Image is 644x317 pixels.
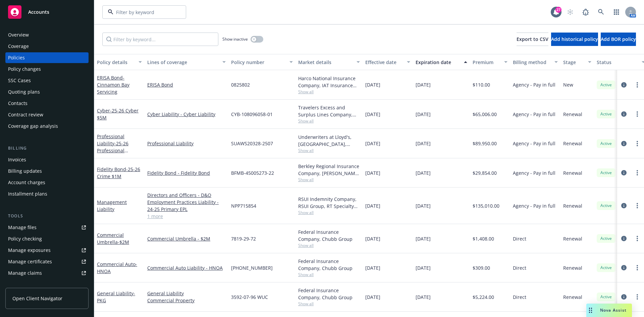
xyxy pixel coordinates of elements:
[147,169,226,176] a: Fidelity Bond - Fidelity Bond
[563,5,577,19] a: Start snowing
[298,177,360,182] span: Show all
[633,169,641,177] a: more
[5,166,89,176] a: Billing updates
[473,59,500,66] div: Premium
[633,110,641,118] a: more
[365,294,380,301] span: [DATE]
[599,294,613,300] span: Active
[118,239,129,245] span: - $2M
[5,30,89,40] a: Overview
[97,74,129,95] a: ERISA Bond
[147,140,226,147] a: Professional Liability
[5,64,89,74] a: Policy changes
[147,290,226,297] a: General Liability
[147,192,226,199] a: Directors and Officers - D&O
[113,9,172,16] input: Filter by keyword
[231,169,274,176] span: BFMB-45005273-22
[8,222,37,233] div: Manage files
[97,261,137,274] a: Commercial Auto
[633,81,641,89] a: more
[555,7,561,13] div: 27
[620,110,628,118] a: circleInformation
[513,235,526,242] span: Direct
[8,98,28,109] div: Contacts
[416,202,431,209] span: [DATE]
[296,54,363,70] button: Market details
[620,169,628,177] a: circleInformation
[147,213,226,220] a: 1 more
[633,202,641,210] a: more
[473,235,494,242] span: $1,408.00
[563,169,582,176] span: Renewal
[620,81,628,89] a: circleInformation
[5,233,89,244] a: Policy checking
[298,272,360,277] span: Show all
[8,177,45,188] div: Account charges
[513,294,526,301] span: Direct
[517,33,548,46] button: Export to CSV
[298,258,360,272] div: Federal Insurance Company, Chubb Group
[599,203,613,209] span: Active
[365,81,380,88] span: [DATE]
[5,75,89,86] a: SSC Cases
[620,264,628,272] a: circleInformation
[231,235,256,242] span: 7819-29-72
[298,163,360,177] div: Berkley Regional Insurance Company, [PERSON_NAME] Corporation
[8,279,40,290] div: Manage BORs
[5,189,89,199] a: Installment plans
[563,140,582,147] span: Renewal
[473,111,497,118] span: $65,006.00
[8,189,47,199] div: Installment plans
[5,213,89,219] div: Tools
[563,294,582,301] span: Renewal
[633,264,641,272] a: more
[145,54,228,70] button: Lines of coverage
[563,111,582,118] span: Renewal
[599,141,613,147] span: Active
[147,81,226,88] a: ERISA Bond
[413,54,470,70] button: Expiration date
[563,202,582,209] span: Renewal
[473,294,494,301] span: $5,224.00
[5,245,89,256] a: Manage exposures
[8,109,43,120] div: Contract review
[97,232,129,245] a: Commercial Umbrella
[594,5,608,19] a: Search
[28,9,49,15] span: Accounts
[620,202,628,210] a: circleInformation
[597,59,638,66] div: Status
[513,59,550,66] div: Billing method
[513,81,555,88] span: Agency - Pay in full
[12,295,62,302] span: Open Client Navigator
[8,233,42,244] div: Policy checking
[513,140,555,147] span: Agency - Pay in full
[8,30,29,40] div: Overview
[599,170,613,176] span: Active
[416,59,460,66] div: Expiration date
[510,54,560,70] button: Billing method
[517,36,548,42] span: Export to CSV
[147,199,226,213] a: Employment Practices Liability - 24-25 Primary EPL
[601,36,636,42] span: Add BOR policy
[416,111,431,118] span: [DATE]
[298,210,360,215] span: Show all
[416,235,431,242] span: [DATE]
[416,294,431,301] span: [DATE]
[298,104,360,118] div: Travelers Excess and Surplus Lines Company, Travelers Insurance, RT Specialty Insurance Services,...
[563,81,573,88] span: New
[8,75,31,86] div: SSC Cases
[633,293,641,301] a: more
[8,166,42,176] div: Billing updates
[298,59,353,66] div: Market details
[416,140,431,147] span: [DATE]
[5,41,89,52] a: Coverage
[5,154,89,165] a: Invoices
[231,264,273,271] span: [PHONE_NUMBER]
[416,264,431,271] span: [DATE]
[228,54,296,70] button: Policy number
[5,177,89,188] a: Account charges
[365,202,380,209] span: [DATE]
[579,5,592,19] a: Report a Bug
[416,169,431,176] span: [DATE]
